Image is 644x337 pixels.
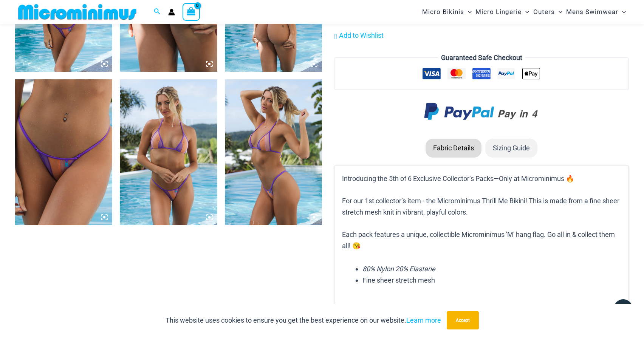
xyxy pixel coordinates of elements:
[474,2,531,22] a: Micro LingerieMenu ToggleMenu Toggle
[183,3,200,20] a: View Shopping Cart, empty
[566,2,618,22] span: Mens Swimwear
[533,2,555,22] span: Outers
[334,30,383,41] a: Add to Wishlist
[447,311,479,329] button: Accept
[475,2,522,22] span: Micro Lingerie
[15,3,139,20] img: MM SHOP LOGO FLAT
[339,31,384,39] span: Add to Wishlist
[419,1,629,23] nav: Site Navigation
[618,2,626,22] span: Menu Toggle
[225,79,322,225] img: Thrill Me Sweets 3155 Tri Top 4155 Thong Bikini
[362,265,435,273] em: 80% Nylon 20% Elastane
[154,7,161,17] a: Search icon link
[555,2,562,22] span: Menu Toggle
[15,79,112,225] img: Thrill Me Sweets 4155 Thong Bikini
[438,52,525,63] legend: Guaranteed Safe Checkout
[168,9,175,15] a: Account icon link
[531,2,564,22] a: OutersMenu ToggleMenu Toggle
[406,316,441,324] a: Learn more
[464,2,472,22] span: Menu Toggle
[362,275,621,286] li: Fine sheer stretch mesh
[342,173,621,252] p: Introducing the 5th of 6 Exclusive Collector’s Packs—Only at Microminimus 🔥 For our 1st collector...
[426,139,481,158] li: Fabric Details
[485,139,537,158] li: Sizing Guide
[420,2,474,22] a: Micro BikinisMenu ToggleMenu Toggle
[522,2,529,22] span: Menu Toggle
[120,79,217,225] img: Thrill Me Sweets 3155 Tri Top 4155 Thong Bikini
[166,315,441,326] p: This website uses cookies to ensure you get the best experience on our website.
[564,2,628,22] a: Mens SwimwearMenu ToggleMenu Toggle
[422,2,464,22] span: Micro Bikinis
